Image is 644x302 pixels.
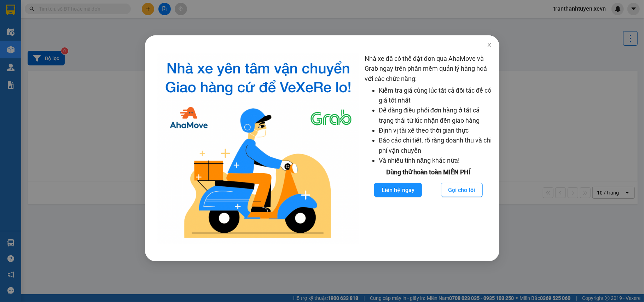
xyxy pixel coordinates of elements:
li: Định vị tài xế theo thời gian thực [379,126,492,135]
li: Báo cáo chi tiết, rõ ràng doanh thu và chi phí vận chuyển [379,135,492,156]
div: Nhà xe đã có thể đặt đơn qua AhaMove và Grab ngay trên phần mềm quản lý hàng hoá với các chức năng: [365,54,492,244]
button: Close [479,35,499,55]
li: Kiểm tra giá cùng lúc tất cả đối tác để có giá tốt nhất [379,86,492,106]
span: Liên hệ ngay [382,186,414,194]
span: close [486,42,492,48]
span: Gọi cho tôi [448,186,475,194]
button: Gọi cho tôi [441,183,482,197]
li: Dễ dàng điều phối đơn hàng ở tất cả trạng thái từ lúc nhận đến giao hàng [379,105,492,126]
img: logo [158,54,359,244]
li: Và nhiều tính năng khác nữa! [379,156,492,165]
button: Liên hệ ngay [374,183,422,197]
div: Dùng thử hoàn toàn MIỄN PHÍ [365,167,492,177]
